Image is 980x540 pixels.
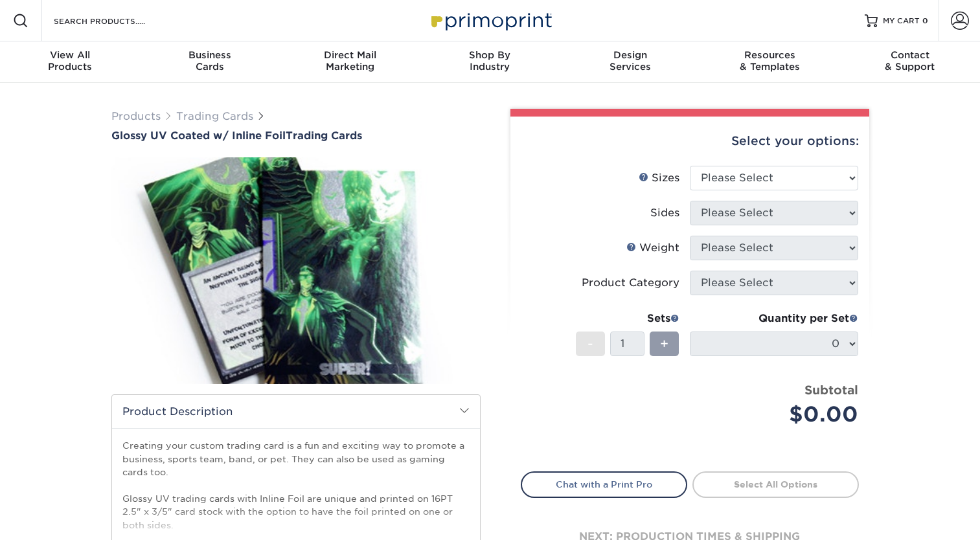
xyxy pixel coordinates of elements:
h1: Trading Cards [111,129,481,142]
a: Resources& Templates [700,41,840,83]
span: Resources [700,49,840,61]
a: Shop ByIndustry [420,41,560,83]
span: + [660,334,668,354]
a: Trading Cards [176,110,253,122]
img: Glossy UV Coated w/ Inline Foil 01 [111,143,481,398]
div: Sets [576,311,679,326]
div: Sizes [639,170,679,186]
span: - [587,334,593,354]
a: Direct MailMarketing [280,41,420,83]
span: Shop By [420,49,560,61]
h2: Product Description [112,395,480,428]
span: Design [560,49,700,61]
div: Services [560,49,700,73]
div: Select your options: [521,117,859,166]
input: SEARCH PRODUCTS..... [52,13,179,28]
div: $0.00 [700,399,858,430]
a: Chat with a Print Pro [521,471,687,497]
div: Product Category [582,275,679,291]
div: Industry [420,49,560,73]
span: Glossy UV Coated w/ Inline Foil [111,129,286,142]
div: Weight [626,240,679,256]
a: Contact& Support [840,41,980,83]
div: Sides [650,205,679,221]
a: Products [111,110,161,122]
a: Glossy UV Coated w/ Inline FoilTrading Cards [111,129,481,142]
span: 0 [922,16,928,25]
span: MY CART [883,16,920,27]
a: Select All Options [692,471,859,497]
a: BusinessCards [140,41,280,83]
div: & Support [840,49,980,73]
strong: Subtotal [804,383,858,397]
div: Cards [140,49,280,73]
div: & Templates [700,49,840,73]
img: Primoprint [426,6,555,34]
div: Marketing [280,49,420,73]
span: Direct Mail [280,49,420,61]
a: DesignServices [560,41,700,83]
span: Business [140,49,280,61]
div: Quantity per Set [690,311,858,326]
span: Contact [840,49,980,61]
